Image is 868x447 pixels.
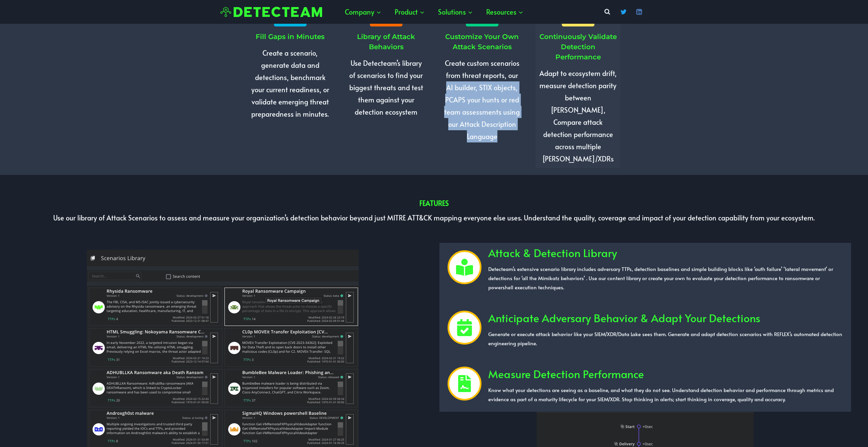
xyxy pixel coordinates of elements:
[17,212,851,224] p: Use our library of Attack Scenarios to assess and measure your organization’s detection behavior ...
[251,47,329,120] p: Create a scenario, generate data and detections, benchmark your current readiness, or validate em...
[632,5,646,19] a: Linkedin
[338,2,530,22] nav: Primary
[431,2,479,22] button: Child menu of Solutions
[443,57,521,142] p: Create custom scenarios from threat reports, our AI builder, STIX objects, PCAPS your hunts or re...
[251,32,329,42] h3: Fill Gaps in Minutes
[488,264,843,292] p: Detecteam’s extensive scenario library includes adversary TTPs, detection baselines and simple bu...
[347,32,425,52] h3: Library of Attack Behaviors
[17,198,851,208] h2: FEATURES
[347,57,425,118] p: Use Detecteam’s library of scenarios to find your biggest threats and test them against your dete...
[488,385,843,404] p: Know what your detections are seeing as a baseline, and what they do not see. Understand detectio...
[601,6,613,18] button: View Search Form
[388,2,431,22] button: Child menu of Product
[488,329,843,348] p: Generate or execute attack behavior like your SIEM/XDR/Data Lake sees them. Generate and adapt de...
[539,67,617,165] p: Adapt to ecosystem drift, measure detection parity between [PERSON_NAME], Compare attack detectio...
[539,32,617,62] h3: Continuously Validate Detection Performance
[443,32,521,52] h3: Customize Your Own Attack Scenarios
[617,5,630,19] a: Twitter
[488,366,843,382] h3: Measure Detection Performance
[488,245,843,261] h3: Attack & Detection Library
[488,310,843,326] h3: Anticipate Adversary Behavior & Adapt Your Detections
[479,2,530,22] button: Child menu of Resources
[220,7,322,17] img: Detecteam
[338,2,388,22] button: Child menu of Company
